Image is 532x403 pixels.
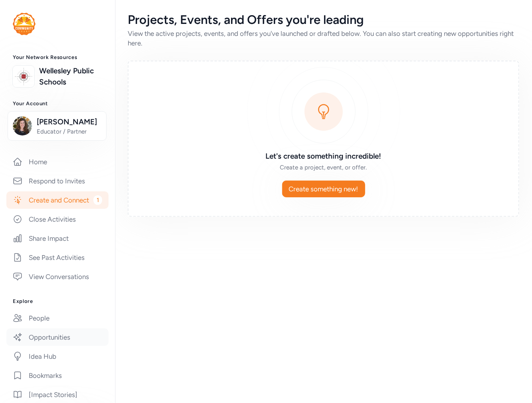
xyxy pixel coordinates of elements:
[93,195,102,205] span: 1
[6,249,109,266] a: See Past Activities
[37,116,101,128] span: [PERSON_NAME]
[13,54,102,61] h3: Your Network Resources
[8,111,107,141] button: [PERSON_NAME]Educator / Partner
[6,268,109,285] a: View Conversations
[128,29,519,48] div: View the active projects, events, and offers you've launched or drafted below. You can also start...
[13,13,36,35] img: logo
[6,191,109,209] a: Create and Connect1
[6,367,109,384] a: Bookmarks
[37,128,101,136] span: Educator / Partner
[282,181,365,197] button: Create something new!
[39,65,102,88] a: Wellesley Public Schools
[209,163,439,171] div: Create a project, event, or offer.
[13,298,102,305] h3: Explore
[289,184,358,194] span: Create something new!
[6,210,109,228] a: Close Activities
[6,309,109,327] a: People
[6,153,109,171] a: Home
[6,172,109,190] a: Respond to Invites
[15,68,32,85] img: logo
[209,151,439,162] h3: Let's create something incredible!
[6,348,109,365] a: Idea Hub
[13,100,102,107] h3: Your Account
[6,230,109,247] a: Share Impact
[128,13,519,27] div: Projects, Events, and Offers you're leading
[6,328,109,346] a: Opportunities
